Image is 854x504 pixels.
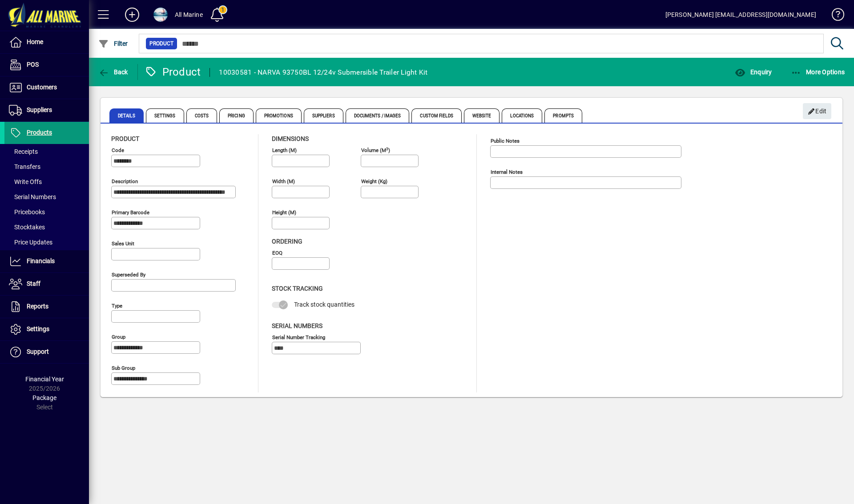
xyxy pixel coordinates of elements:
span: Product [111,135,139,142]
span: Suppliers [27,106,52,113]
span: Customers [27,84,57,91]
span: Suppliers [304,108,343,123]
mat-label: Type [112,303,122,309]
span: Enquiry [735,68,772,76]
sup: 3 [386,146,388,151]
span: Details [109,108,144,123]
span: Dimensions [272,135,309,142]
span: Filter [98,40,128,47]
a: Reports [4,296,89,318]
span: Settings [146,108,184,123]
mat-label: Public Notes [491,138,520,144]
a: Receipts [4,144,89,159]
mat-label: Sub group [112,365,135,371]
span: Financials [27,257,55,264]
a: Price Updates [4,235,89,250]
span: Track stock quantities [294,301,354,308]
a: Financials [4,250,89,272]
span: Reports [27,303,48,310]
span: Website [464,108,500,123]
span: Back [98,68,128,76]
span: Write Offs [9,178,42,185]
mat-label: Length (m) [272,147,297,153]
a: Support [4,341,89,363]
a: Pricebooks [4,204,89,220]
span: Transfers [9,163,40,170]
span: Serial Numbers [272,322,322,329]
a: Suppliers [4,99,89,121]
button: Edit [803,103,831,119]
a: Home [4,31,89,53]
span: Promotions [256,108,302,123]
span: Prompts [544,108,582,123]
mat-label: Primary barcode [112,209,149,216]
span: Home [27,38,43,45]
span: Products [27,129,52,136]
mat-label: Weight (Kg) [361,178,387,184]
span: Stock Tracking [272,285,323,292]
span: Serial Numbers [9,193,56,200]
a: Knowledge Base [825,2,843,31]
mat-label: EOQ [272,250,282,256]
button: More Options [789,64,847,80]
button: Back [96,64,130,80]
span: More Options [791,68,845,76]
span: POS [27,61,39,68]
mat-label: Height (m) [272,209,296,216]
app-page-header-button: Back [89,64,138,80]
mat-label: Volume (m ) [361,147,390,153]
span: Product [149,39,173,48]
a: Settings [4,318,89,340]
mat-label: Internal Notes [491,169,523,175]
div: All Marine [175,8,203,22]
mat-label: Code [112,147,124,153]
mat-label: Description [112,178,138,184]
a: POS [4,54,89,76]
button: Filter [96,36,130,52]
span: Documents / Images [346,108,410,123]
a: Customers [4,76,89,99]
span: Staff [27,280,40,287]
span: Costs [186,108,218,123]
mat-label: Sales unit [112,240,134,247]
button: Add [118,7,146,23]
span: Receipts [9,148,38,155]
span: Pricebooks [9,208,45,216]
a: Stocktakes [4,220,89,235]
button: Profile [146,7,175,23]
span: Package [32,394,56,401]
a: Staff [4,273,89,295]
span: Pricing [219,108,254,123]
mat-label: Serial Number tracking [272,334,325,340]
mat-label: Width (m) [272,178,295,184]
mat-label: Group [112,334,125,340]
div: [PERSON_NAME] [EMAIL_ADDRESS][DOMAIN_NAME] [665,8,816,22]
mat-label: Superseded by [112,272,145,278]
a: Serial Numbers [4,189,89,204]
span: Stocktakes [9,224,45,231]
span: Support [27,348,49,355]
div: Product [145,65,201,79]
span: Edit [808,104,827,119]
div: 10030581 - NARVA 93750BL 12/24v Submersible Trailer Light Kit [219,65,427,80]
span: Financial Year [25,376,64,383]
span: Price Updates [9,239,52,246]
a: Transfers [4,159,89,174]
button: Enquiry [733,64,774,80]
a: Write Offs [4,174,89,189]
span: Ordering [272,238,302,245]
span: Settings [27,325,49,332]
span: Locations [502,108,542,123]
span: Custom Fields [411,108,461,123]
